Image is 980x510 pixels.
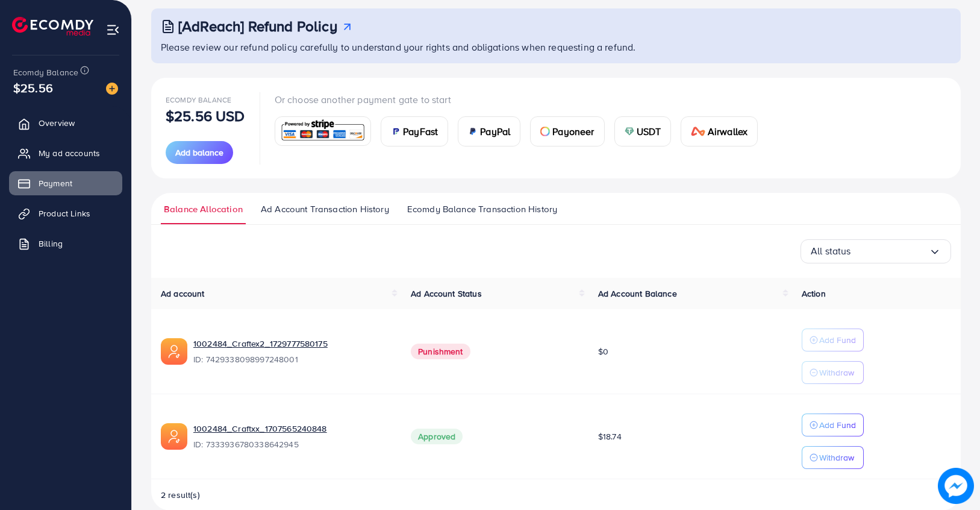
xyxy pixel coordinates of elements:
[801,239,951,263] div: Search for option
[819,450,854,465] p: Withdraw
[161,338,187,365] img: ic-ads-acc.e4c84228.svg
[708,124,747,139] span: Airwallex
[411,288,482,300] span: Ad Account Status
[9,231,122,256] a: Billing
[681,116,758,146] a: cardAirwallex
[614,116,672,146] a: cardUSDT
[164,203,243,216] span: Balance Allocation
[106,23,120,37] img: menu
[39,177,72,189] span: Payment
[161,288,205,300] span: Ad account
[275,116,372,146] a: card
[193,438,392,450] span: ID: 7333936780338642945
[802,329,864,351] button: Add Fund
[193,423,392,450] div: <span class='underline'>1002484_Craftxx_1707565240848</span></br>7333936780338642945
[802,288,826,300] span: Action
[540,127,550,136] img: card
[530,116,604,146] a: cardPayoneer
[161,489,200,501] span: 2 result(s)
[161,40,953,54] p: Please review our refund policy carefully to understand your rights and obligations when requesti...
[13,66,78,78] span: Ecomdy Balance
[458,116,520,146] a: cardPayPal
[279,118,367,144] img: card
[407,203,557,216] span: Ecomdy Balance Transaction History
[193,353,392,365] span: ID: 7429338098997248001
[178,17,337,35] h3: [AdReach] Refund Policy
[9,141,122,165] a: My ad accounts
[598,288,677,300] span: Ad Account Balance
[166,109,245,123] p: $25.56 USD
[480,124,510,139] span: PayPal
[39,207,90,219] span: Product Links
[411,429,463,444] span: Approved
[598,345,608,357] span: $0
[166,141,233,164] button: Add balance
[819,333,856,347] p: Add Fund
[9,201,122,225] a: Product Links
[193,338,392,350] a: 1002484_Craftex2_1729777580175
[106,83,118,95] img: image
[391,127,401,136] img: card
[161,423,187,450] img: ic-ads-acc.e4c84228.svg
[802,414,864,436] button: Add Fund
[411,344,470,359] span: Punishment
[468,127,478,136] img: card
[193,423,392,435] a: 1002484_Craftxx_1707565240848
[9,111,122,135] a: Overview
[193,338,392,365] div: <span class='underline'>1002484_Craftex2_1729777580175</span></br>7429338098997248001
[811,242,851,260] span: All status
[819,365,854,380] p: Withdraw
[403,124,438,139] span: PayFast
[12,17,93,36] img: logo
[851,242,929,260] input: Search for option
[175,146,223,159] span: Add balance
[13,79,53,96] span: $25.56
[802,361,864,384] button: Withdraw
[275,92,768,107] p: Or choose another payment gate to start
[691,127,705,136] img: card
[39,238,63,250] span: Billing
[166,95,231,105] span: Ecomdy Balance
[552,124,594,139] span: Payoneer
[819,418,856,432] p: Add Fund
[39,147,100,159] span: My ad accounts
[598,430,622,442] span: $18.74
[9,171,122,195] a: Payment
[938,468,974,504] img: image
[261,203,389,216] span: Ad Account Transaction History
[39,117,75,129] span: Overview
[381,116,448,146] a: cardPayFast
[625,127,634,136] img: card
[802,446,864,469] button: Withdraw
[637,124,661,139] span: USDT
